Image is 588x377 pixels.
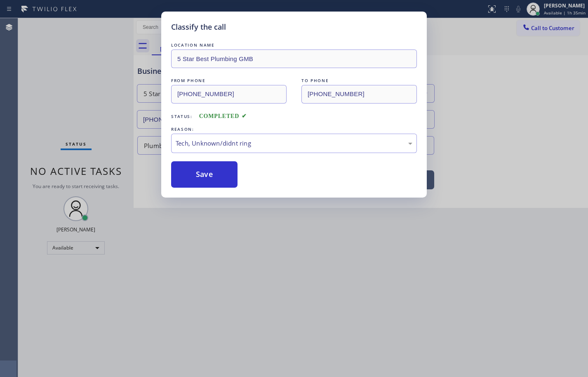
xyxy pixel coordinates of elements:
div: LOCATION NAME [171,41,417,49]
input: From phone [171,85,287,104]
span: COMPLETED [199,113,247,119]
h5: Classify the call [171,21,226,33]
div: TO PHONE [301,76,417,85]
input: To phone [301,85,417,104]
button: Save [171,161,238,188]
div: Tech, Unknown/didnt ring [176,139,412,148]
div: FROM PHONE [171,76,287,85]
div: REASON: [171,125,417,134]
span: Status: [171,113,193,119]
